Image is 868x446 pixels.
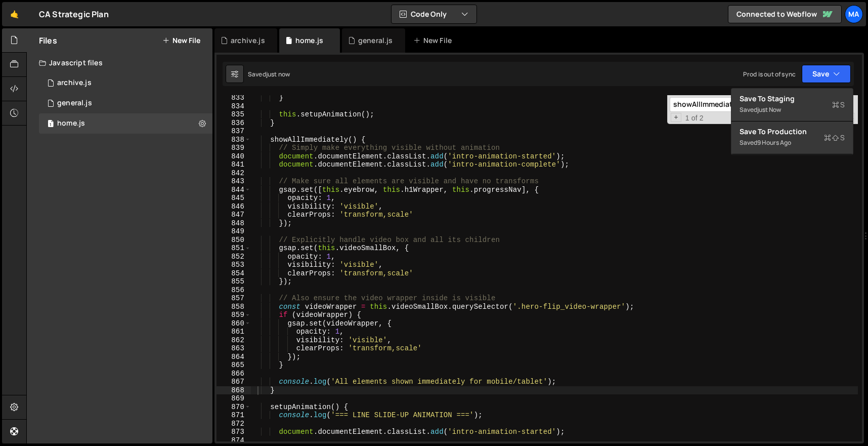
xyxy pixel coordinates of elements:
div: 846 [216,202,251,211]
div: 17131/47267.js [39,113,212,134]
div: 842 [216,169,251,178]
div: 835 [216,110,251,119]
div: 863 [216,344,251,353]
div: Saved [740,137,845,149]
div: 844 [216,186,251,194]
div: 848 [216,219,251,228]
button: Save to StagingS Savedjust now [731,89,853,121]
div: 856 [216,286,251,295]
div: CA Strategic Plan [39,8,109,20]
div: 873 [216,428,251,436]
div: 855 [216,277,251,286]
div: 839 [216,144,251,152]
div: 862 [216,336,251,345]
div: 867 [216,378,251,386]
div: 838 [216,136,251,144]
div: 859 [216,311,251,319]
div: 852 [216,253,251,261]
button: Code Only [392,5,476,23]
div: 869 [216,394,251,403]
div: 849 [216,227,251,236]
div: 865 [216,361,251,370]
div: Save to Staging [740,94,845,104]
span: S [832,100,845,110]
div: 858 [216,303,251,311]
span: 1 of 2 [681,114,708,123]
div: 837 [216,127,251,136]
a: Ma [845,5,863,23]
input: Search for [670,97,797,112]
div: 851 [216,244,251,253]
div: 847 [216,211,251,219]
div: home.js [295,35,323,46]
div: 17131/47521.js [39,73,212,93]
div: just now [757,105,781,114]
div: archive.js [57,78,92,88]
div: 845 [216,194,251,202]
button: New File [162,36,200,45]
div: general.js [57,99,92,108]
div: 853 [216,261,251,269]
span: 1 [48,120,54,129]
button: Save [802,65,851,83]
div: 833 [216,94,251,102]
div: 868 [216,386,251,395]
button: Save to ProductionS Saved9 hours ago [731,121,853,154]
div: 861 [216,328,251,336]
div: 17131/47264.js [39,93,212,113]
div: New File [413,35,456,46]
div: home.js [57,119,85,128]
div: 870 [216,403,251,412]
div: 850 [216,236,251,245]
div: Saved [740,104,845,116]
div: 866 [216,370,251,378]
span: S [824,133,845,143]
div: 854 [216,269,251,278]
div: 841 [216,160,251,169]
a: Connected to Webflow [728,5,842,23]
div: 874 [216,436,251,445]
div: 860 [216,319,251,328]
div: 871 [216,411,251,420]
div: 857 [216,294,251,303]
a: 🤙 [2,2,27,26]
div: archive.js [231,35,265,46]
div: 872 [216,420,251,428]
div: 864 [216,353,251,361]
div: Save to Production [740,127,845,137]
div: just now [266,70,290,78]
div: general.js [358,35,393,46]
span: Toggle Replace mode [671,113,681,123]
div: 843 [216,177,251,186]
div: Javascript files [27,53,212,73]
div: 836 [216,119,251,128]
div: 834 [216,102,251,111]
div: 840 [216,152,251,161]
div: Prod is out of sync [743,70,796,78]
div: Saved [248,70,290,78]
div: Code Only [731,88,853,155]
div: 9 hours ago [757,138,791,147]
h2: Files [39,35,57,46]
